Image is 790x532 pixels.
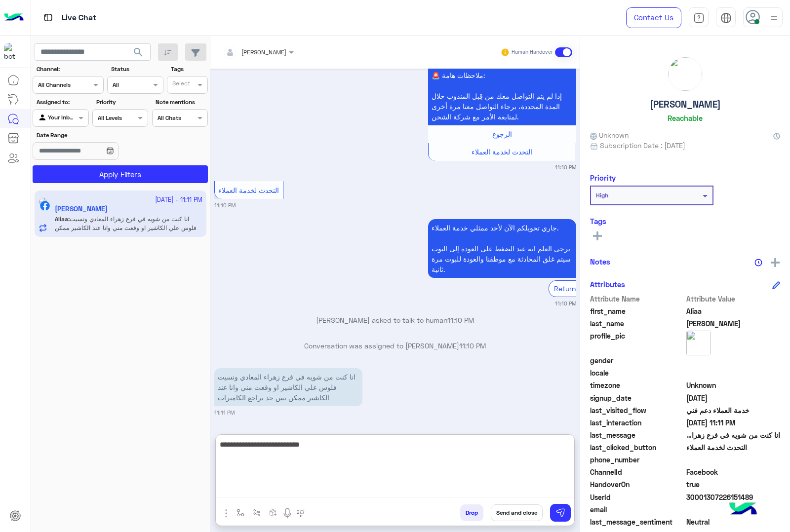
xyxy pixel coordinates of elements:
img: tab [693,12,705,24]
span: timezone [590,380,684,390]
button: select flow [233,504,249,521]
span: التحدث لخدمة العملاء [218,186,279,194]
span: Unknown [590,130,629,140]
label: Priority [96,98,147,107]
span: profile_pic [590,331,684,353]
button: Trigger scenario [249,504,265,521]
h6: Tags [590,217,780,226]
button: search [126,43,151,65]
span: Mahmoud [686,318,781,329]
a: Contact Us [626,7,681,28]
label: Channel: [37,65,103,74]
img: select flow [237,509,244,517]
span: Subscription Date : [DATE] [600,140,685,151]
img: Trigger scenario [253,509,261,517]
p: Live Chat [62,11,96,25]
div: Return to Bot [549,280,603,297]
span: 2025-10-01T20:11:03.068Z [686,418,781,428]
p: 1/10/2025, 11:10 PM [428,219,576,278]
button: create order [265,504,281,521]
label: Date Range [37,131,147,140]
span: الرجوع [492,130,512,138]
span: 30001307226151489 [686,492,781,502]
div: Select [171,79,190,90]
span: انا كنت من شويه في فرع زهراء المعادي ونسيت فلوس علي الكاشير او وقعت مني وانا عند الكاشير ممكن بس ... [686,430,781,440]
img: send attachment [220,507,232,519]
button: Drop [460,504,483,521]
span: التحدث لخدمة العملاء [472,148,532,156]
img: picture [669,57,702,91]
img: send message [555,508,565,518]
p: [PERSON_NAME] asked to talk to human [214,315,576,325]
span: search [132,46,144,58]
img: 713415422032625 [4,43,22,61]
small: Human Handover [512,48,553,56]
h6: Attributes [590,280,625,289]
span: signup_date [590,393,684,403]
span: التحدث لخدمة العملاء [686,442,781,453]
span: email [590,504,684,515]
small: 11:10 PM [214,201,236,209]
label: Tags [171,65,207,74]
h6: Reachable [668,114,703,122]
img: tab [720,12,732,24]
p: 1/10/2025, 11:11 PM [214,368,362,406]
span: last_visited_flow [590,405,684,416]
img: hulul-logo.png [726,493,760,527]
img: create order [269,509,277,517]
a: tab [689,7,709,28]
span: Attribute Value [686,294,781,304]
small: 11:10 PM [555,163,576,171]
span: last_clicked_button [590,442,684,453]
span: Attribute Name [590,294,684,304]
span: phone_number [590,455,684,465]
h5: [PERSON_NAME] [650,99,721,110]
img: profile [768,12,780,24]
span: true [686,479,781,490]
span: ChannelId [590,467,684,477]
span: [PERSON_NAME] [241,48,286,56]
span: last_interaction [590,418,684,428]
span: 11:10 PM [447,316,474,324]
span: last_message_sentiment [590,517,684,527]
button: Send and close [491,504,543,521]
label: Note mentions [156,98,206,107]
small: 11:11 PM [214,409,235,417]
img: tab [42,11,54,24]
img: make a call [297,509,305,517]
label: Status [111,65,162,74]
img: send voice note [281,507,293,519]
span: last_name [590,318,684,329]
span: null [686,504,781,515]
span: null [686,455,781,465]
p: Conversation was assigned to [PERSON_NAME] [214,341,576,351]
button: Apply Filters [33,165,208,183]
img: picture [686,331,711,355]
span: locale [590,368,684,378]
span: 0 [686,517,781,527]
img: add [771,258,780,267]
span: 11:10 PM [459,342,486,350]
h6: Notes [590,257,610,266]
img: Logo [4,7,24,28]
span: 0 [686,467,781,477]
span: Unknown [686,380,781,390]
span: خدمة العملاء دعم فني [686,405,781,416]
span: null [686,368,781,378]
span: gender [590,355,684,366]
label: Assigned to: [37,98,87,107]
h6: Priority [590,173,616,182]
small: 11:10 PM [555,300,576,307]
span: HandoverOn [590,479,684,490]
span: UserId [590,492,684,502]
span: null [686,355,781,366]
span: first_name [590,306,684,316]
span: Aliaa [686,306,781,316]
span: 2025-09-30T13:09:19.952Z [686,393,781,403]
span: last_message [590,430,684,440]
img: notes [754,259,762,266]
